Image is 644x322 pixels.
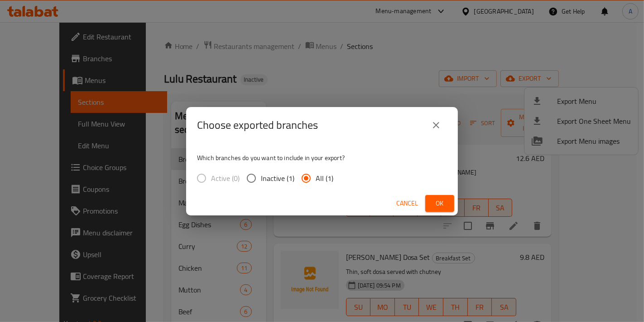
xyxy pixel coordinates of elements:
[393,195,422,212] button: Cancel
[316,173,333,184] span: All (1)
[261,173,294,184] span: Inactive (1)
[396,198,418,209] span: Cancel
[425,195,454,212] button: Ok
[211,173,240,184] span: Active (0)
[197,118,318,132] h2: Choose exported branches
[197,153,447,162] p: Which branches do you want to include in your export?
[425,114,447,136] button: close
[433,198,447,209] span: Ok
